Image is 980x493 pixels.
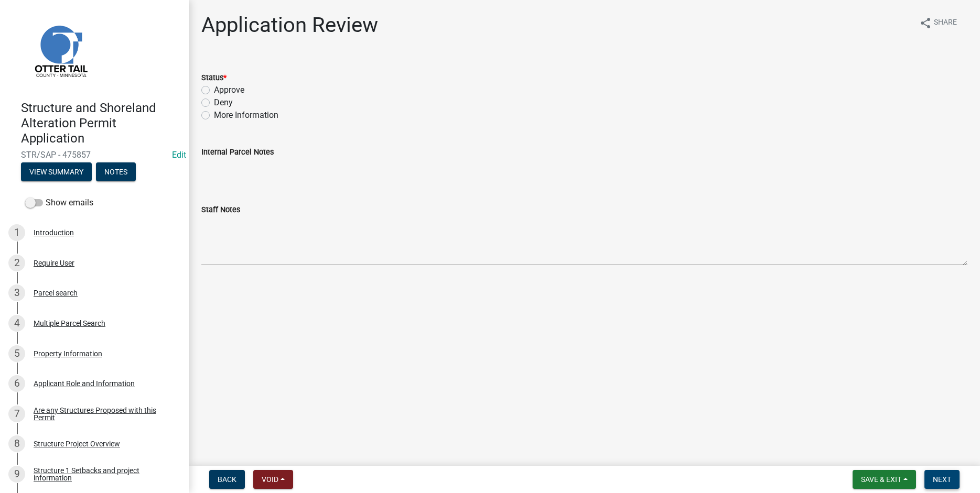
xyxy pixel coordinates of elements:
[214,109,278,122] label: More Information
[924,470,960,489] button: Next
[34,407,172,421] div: Are any Structures Proposed with this Permit
[172,150,186,160] wm-modal-confirm: Edit Application Number
[96,169,136,177] wm-modal-confirm: Notes
[214,84,244,96] label: Approve
[8,406,25,422] div: 7
[853,470,916,489] button: Save & Exit
[34,289,78,297] div: Parcel search
[201,74,227,82] label: Status
[21,162,92,181] button: View Summary
[8,224,25,241] div: 1
[861,475,901,484] span: Save & Exit
[34,380,135,387] div: Applicant Role and Information
[34,259,74,267] div: Require User
[21,169,92,177] wm-modal-confirm: Summary
[8,345,25,362] div: 5
[21,150,168,160] span: STR/SAP - 475857
[34,320,105,327] div: Multiple Parcel Search
[8,284,25,301] div: 3
[34,467,172,481] div: Structure 1 Setbacks and project information
[201,13,378,38] h1: Application Review
[911,13,965,33] button: shareShare
[21,101,180,146] h4: Structure and Shoreland Alteration Permit Application
[934,17,957,29] span: Share
[919,17,932,29] i: share
[34,440,120,447] div: Structure Project Overview
[8,375,25,392] div: 6
[8,466,25,483] div: 9
[201,149,274,156] label: Internal Parcel Notes
[172,150,186,160] a: Edit
[8,255,25,271] div: 2
[253,470,293,489] button: Void
[262,475,278,484] span: Void
[8,315,25,332] div: 4
[209,470,245,489] button: Back
[201,206,240,214] label: Staff Notes
[8,435,25,452] div: 8
[34,229,74,236] div: Introduction
[21,11,100,90] img: Otter Tail County, Minnesota
[214,96,233,109] label: Deny
[25,196,93,209] label: Show emails
[933,475,951,484] span: Next
[34,350,102,357] div: Property Information
[218,475,236,484] span: Back
[96,162,136,181] button: Notes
